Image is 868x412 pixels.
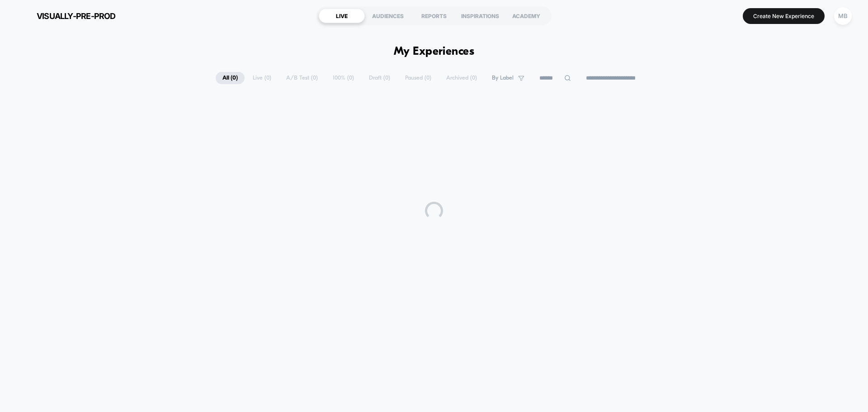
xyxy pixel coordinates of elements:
button: MB [831,7,854,25]
span: All ( 0 ) [216,72,245,84]
button: visually-pre-prod [14,9,118,23]
h1: My Experiences [394,45,475,58]
div: INSPIRATIONS [457,9,503,23]
div: AUDIENCES [365,9,411,23]
span: By Label [492,75,514,81]
span: visually-pre-prod [37,11,116,21]
div: LIVE [319,9,365,23]
div: REPORTS [411,9,457,23]
div: MB [834,7,852,25]
div: ACADEMY [503,9,549,23]
button: Create New Experience [743,8,825,24]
